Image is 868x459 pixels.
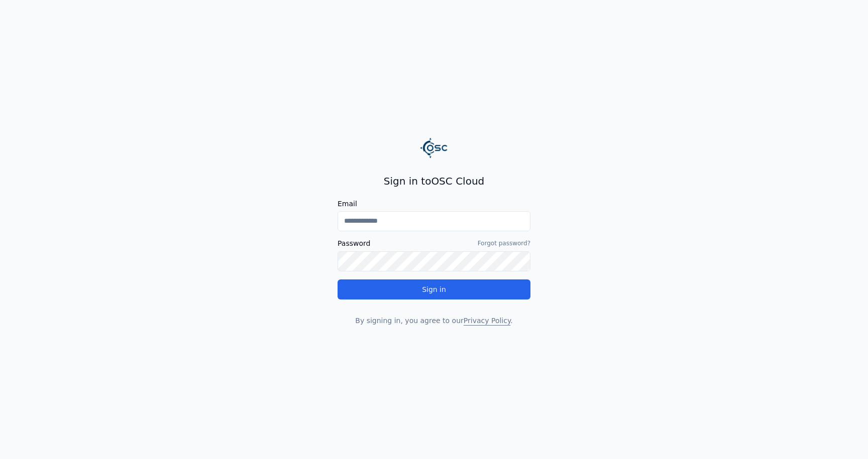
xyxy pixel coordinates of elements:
label: Email [338,200,530,207]
p: By signing in, you agree to our . [338,316,530,326]
label: Password [338,240,370,247]
a: Privacy Policy [464,317,510,325]
a: Forgot password? [478,239,530,247]
img: Logo [420,134,448,162]
button: Sign in [338,279,530,299]
h2: Sign in to OSC Cloud [338,174,530,188]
